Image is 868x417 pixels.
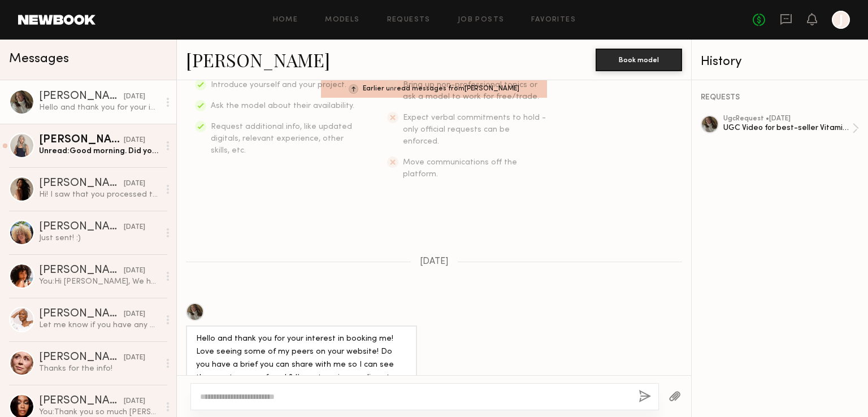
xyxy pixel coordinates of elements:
div: [DATE] [124,135,145,146]
div: [PERSON_NAME] [39,221,124,233]
div: You: Hi [PERSON_NAME], We have received it! We'll get back to you via email. [39,276,159,287]
a: Requests [387,16,431,24]
span: Request additional info, like updated digitals, relevant experience, other skills, etc. [211,123,352,154]
div: Just sent! :) [39,233,159,244]
a: Book model [596,54,682,64]
a: Job Posts [458,16,505,24]
span: Expect verbal commitments to hold - only official requests can be enforced. [403,114,546,145]
div: [PERSON_NAME] [39,178,124,189]
div: REQUESTS [701,94,859,102]
div: [PERSON_NAME] [39,91,124,102]
div: [DATE] [124,353,145,363]
div: Hi! I saw that you processed the payment. I was wondering if you guys added the $50 that we agreed? [39,189,159,200]
div: Hello and thank you for your interest in booking me! Love seeing some of my peers on your website... [39,102,159,113]
div: [PERSON_NAME] [39,134,124,146]
span: Bring up non-professional topics or ask a model to work for free/trade. [403,81,539,101]
span: Ask the model about their availability. [211,102,354,110]
span: [DATE] [420,257,449,267]
div: [DATE] [124,92,145,102]
div: [DATE] [124,222,145,233]
a: Models [325,16,359,24]
span: Introduce yourself and your project. [211,81,346,89]
div: [DATE] [124,179,145,189]
div: History [701,55,859,68]
button: Book model [596,49,682,71]
div: [PERSON_NAME] [39,265,124,276]
a: J [832,11,850,29]
div: Hello and thank you for your interest in booking me! Love seeing some of my peers on your website... [196,333,407,398]
div: [PERSON_NAME] [39,352,124,363]
div: Thanks for the info! [39,363,159,374]
a: [PERSON_NAME] [186,47,330,72]
div: Let me know if you have any other questions/edits [39,320,159,331]
div: [DATE] [124,396,145,407]
div: Unread: Good morning. Did you want to book me for this UGC at $450? Thank you. [39,146,159,157]
span: Messages [9,53,69,66]
a: Favorites [531,16,576,24]
div: [DATE] [124,266,145,276]
a: ugcRequest •[DATE]UGC Video for best-seller Vitamin C [723,115,859,141]
div: [PERSON_NAME] [39,396,124,407]
a: Home [273,16,298,24]
div: [DATE] [124,309,145,320]
div: ugc Request • [DATE] [723,115,852,123]
div: [PERSON_NAME] [39,309,124,320]
span: Move communications off the platform. [403,159,517,178]
div: UGC Video for best-seller Vitamin C [723,123,852,133]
